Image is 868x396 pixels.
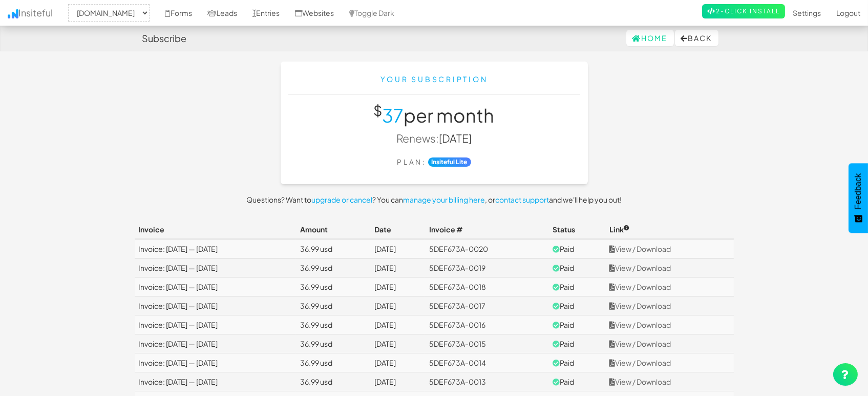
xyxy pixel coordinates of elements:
span: Link [609,225,629,234]
a: View / Download [609,263,671,272]
button: Back [675,30,718,46]
th: Invoice # [425,220,548,239]
p: [DATE] [288,131,580,146]
td: 5DEF673A-0017 [425,296,548,315]
a: manage your billing here [403,195,485,204]
span: Renews: [396,131,439,145]
td: Invoice: [DATE] — [DATE] [135,296,296,315]
td: [DATE] [370,278,425,296]
strong: Insiteful Lite [428,157,471,167]
th: Status [548,220,605,239]
td: Paid [548,353,605,372]
td: Paid [548,296,605,315]
th: Date [370,220,425,239]
img: icon.png [8,9,18,18]
td: 36.99 usd [296,372,371,391]
td: Paid [548,334,605,353]
td: Paid [548,372,605,391]
td: 36.99 usd [296,278,371,296]
h4: Subscribe [142,33,187,44]
th: Invoice [135,220,296,239]
td: 5DEF673A-0018 [425,278,548,296]
td: 36.99 usd [296,353,371,372]
td: [DATE] [370,353,425,372]
td: Paid [548,239,605,259]
a: Home [626,30,674,46]
div: Your Subscription [288,74,580,84]
td: 5DEF673A-0019 [425,259,548,278]
td: 5DEF673A-0015 [425,334,548,353]
a: View / Download [609,339,671,348]
a: View / Download [609,320,671,329]
td: Invoice: [DATE] — [DATE] [135,278,296,296]
a: View / Download [609,244,671,253]
a: View / Download [609,377,671,386]
button: Feedback - Show survey [849,163,868,233]
span: Feedback [854,173,863,209]
td: 5DEF673A-0014 [425,353,548,372]
td: Invoice: [DATE] — [DATE] [135,353,296,372]
td: 5DEF673A-0020 [425,239,548,259]
a: View / Download [609,358,671,367]
td: [DATE] [370,315,425,334]
p: Questions? Want to ? You can , or and we'll help you out! [135,194,734,205]
sup: $ [374,102,383,119]
td: Invoice: [DATE] — [DATE] [135,259,296,278]
span: 37 [383,104,404,127]
small: Plan: [397,157,426,166]
a: View / Download [609,282,671,291]
td: Paid [548,315,605,334]
td: Paid [548,259,605,278]
h1: per month [288,105,580,126]
td: [DATE] [370,259,425,278]
td: 36.99 usd [296,259,371,278]
td: Invoice: [DATE] — [DATE] [135,372,296,391]
a: upgrade or cancel [311,195,372,204]
a: 2-Click Install [702,4,785,18]
td: Paid [548,278,605,296]
td: [DATE] [370,296,425,315]
td: Invoice: [DATE] — [DATE] [135,315,296,334]
td: 36.99 usd [296,315,371,334]
td: Invoice: [DATE] — [DATE] [135,239,296,259]
a: View / Download [609,301,671,310]
td: Invoice: [DATE] — [DATE] [135,334,296,353]
td: 5DEF673A-0016 [425,315,548,334]
td: [DATE] [370,239,425,259]
td: 5DEF673A-0013 [425,372,548,391]
td: 36.99 usd [296,296,371,315]
th: Amount [296,220,371,239]
td: [DATE] [370,372,425,391]
td: [DATE] [370,334,425,353]
td: 36.99 usd [296,239,371,259]
a: contact support [495,195,549,204]
td: 36.99 usd [296,334,371,353]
